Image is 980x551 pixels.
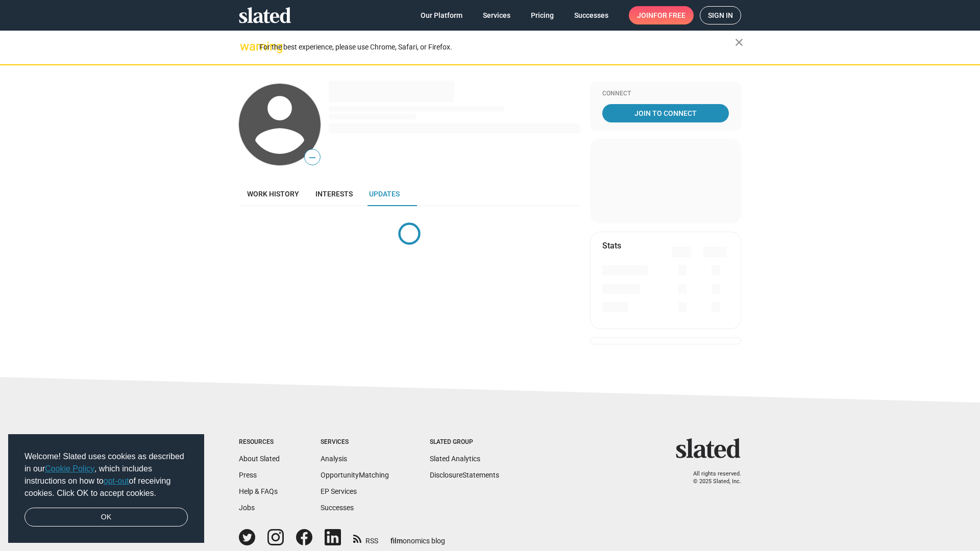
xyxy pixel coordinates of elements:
a: Services [475,6,519,24]
span: Successes [574,6,608,24]
span: — [305,151,320,164]
a: Analysis [321,455,347,463]
div: cookieconsent [8,434,204,543]
a: About Slated [239,455,280,463]
a: Updates [361,182,408,206]
div: Connect [602,90,729,98]
span: Work history [247,190,299,198]
a: Cookie Policy [45,464,94,473]
span: Join [637,6,685,24]
span: film [390,537,403,545]
a: opt-out [104,477,129,485]
a: RSS [353,530,378,546]
a: Joinfor free [629,6,694,24]
span: Our Platform [421,6,462,24]
mat-icon: close [733,36,745,48]
mat-icon: warning [240,40,252,53]
a: Our Platform [412,6,471,24]
a: OpportunityMatching [321,471,389,479]
span: Sign in [708,7,733,24]
div: Slated Group [430,438,499,446]
a: Successes [321,504,354,512]
a: Interests [307,182,361,206]
span: Pricing [531,6,554,24]
a: Help & FAQs [239,487,278,495]
a: DisclosureStatements [430,471,499,479]
span: for free [653,6,685,24]
a: Press [239,471,257,479]
a: dismiss cookie message [24,508,188,527]
mat-card-title: Stats [602,240,621,251]
span: Welcome! Slated uses cookies as described in our , which includes instructions on how to of recei... [24,450,188,499]
div: Services [321,438,389,446]
a: Join To Connect [602,104,729,122]
a: Work history [239,182,307,206]
a: Jobs [239,504,255,512]
span: Join To Connect [604,104,727,122]
a: Successes [566,6,617,24]
span: Interests [315,190,353,198]
div: For the best experience, please use Chrome, Safari, or Firefox. [259,40,735,54]
a: Pricing [523,6,562,24]
a: Sign in [700,6,741,24]
p: All rights reserved. © 2025 Slated, Inc. [682,470,741,485]
a: Slated Analytics [430,455,480,463]
a: filmonomics blog [390,528,445,546]
a: EP Services [321,487,357,495]
span: Updates [369,190,400,198]
div: Resources [239,438,280,446]
span: Services [483,6,510,24]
